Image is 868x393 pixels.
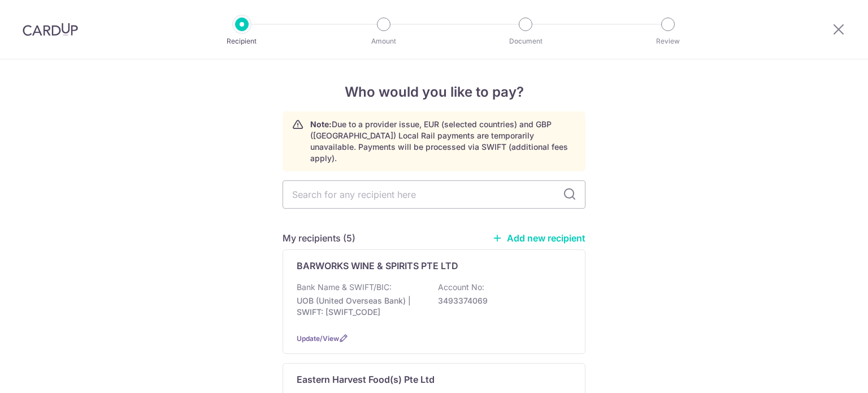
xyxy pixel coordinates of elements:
p: Recipient [200,36,284,47]
iframe: Opens a widget where you can find more information [796,359,857,387]
p: BARWORKS WINE & SPIRITS PTE LTD [297,259,458,273]
p: Document [484,36,567,47]
h4: Who would you like to pay? [283,82,585,102]
input: Search for any recipient here [283,180,585,209]
p: 3493374069 [438,295,565,306]
h5: My recipients (5) [283,231,355,245]
p: Account No: [438,282,484,293]
strong: Note: [310,119,332,129]
p: Review [626,36,710,47]
p: UOB (United Overseas Bank) | SWIFT: [SWIFT_CODE] [297,295,423,318]
p: Due to a provider issue, EUR (selected countries) and GBP ([GEOGRAPHIC_DATA]) Local Rail payments... [310,119,576,164]
img: CardUp [23,23,78,36]
p: Amount [342,36,426,47]
a: Add new recipient [492,232,585,244]
a: Update/View [297,334,339,343]
p: Eastern Harvest Food(s) Pte Ltd [297,373,435,386]
p: Bank Name & SWIFT/BIC: [297,282,392,293]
